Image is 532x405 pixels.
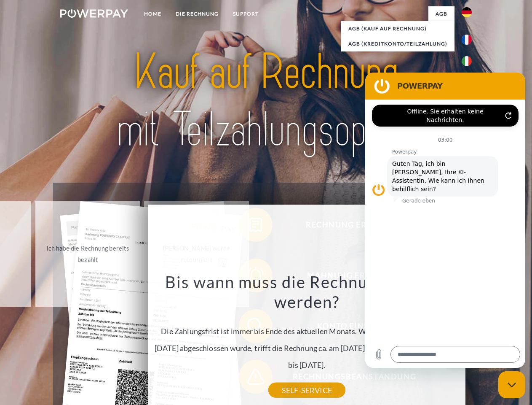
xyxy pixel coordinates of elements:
img: de [462,7,472,17]
a: SELF-SERVICE [268,383,345,398]
img: title-powerpay_de.svg [80,40,452,162]
a: AGB (Kreditkonto/Teilzahlung) [341,36,454,51]
a: AGB (Kauf auf Rechnung) [341,21,454,36]
a: Home [137,6,168,22]
div: Ich habe die Rechnung bereits bezahlt [40,243,135,265]
img: fr [462,35,472,45]
h3: Bis wann muss die Rechnung bezahlt werden? [153,272,461,312]
iframe: Schaltfläche zum Öffnen des Messaging-Fensters; Konversation läuft [498,371,525,398]
a: agb [428,6,454,22]
img: logo-powerpay-white.svg [60,9,128,18]
a: SUPPORT [226,6,266,22]
a: DIE RECHNUNG [168,6,226,22]
div: Die Zahlungsfrist ist immer bis Ende des aktuellen Monats. Wenn die Bestellung z.B. am [DATE] abg... [153,272,461,390]
iframe: Messaging-Fenster [365,73,525,368]
img: it [462,56,472,66]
